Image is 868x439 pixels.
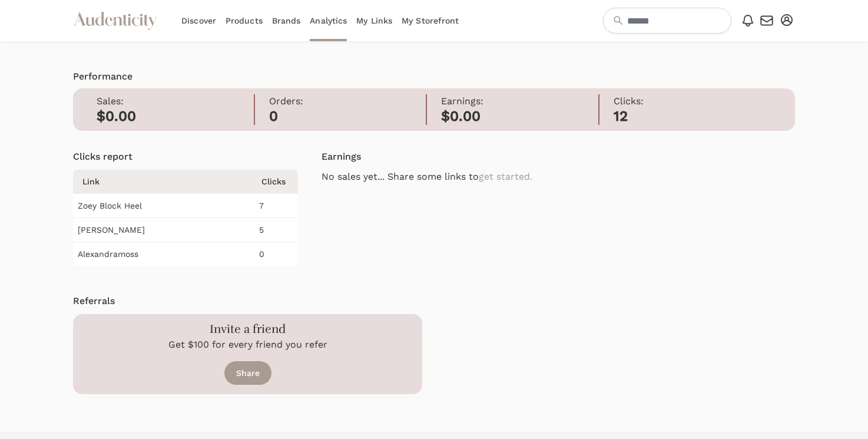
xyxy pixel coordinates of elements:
h4: Clicks report [73,150,298,164]
h2: 12 [614,108,771,125]
p: Clicks: [614,94,771,108]
p: Earnings: [441,94,598,108]
td: 5 [257,218,298,242]
span: translation missing: en.advocates.analytics.show.performance [73,71,132,82]
th: Link [73,170,257,194]
h2: $0.00 [441,108,598,125]
td: 7 [257,194,298,218]
h2: 0 [269,108,426,125]
td: [PERSON_NAME] [73,218,257,242]
p: Sales: [97,94,253,108]
th: Clicks [257,170,298,194]
h2: $0.00 [97,108,253,125]
a: get started. [479,171,532,182]
p: No sales yet... Share some links to [322,170,795,184]
h4: Referrals [73,294,422,308]
a: Share [224,361,271,385]
h4: Earnings [322,150,795,164]
h3: Invite a friend [210,321,286,338]
td: Alexandramoss [73,242,257,266]
td: Zoey Block Heel [73,194,257,218]
p: Get $100 for every friend you refer [168,338,327,352]
td: 0 [257,242,298,266]
p: Orders: [269,94,426,108]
